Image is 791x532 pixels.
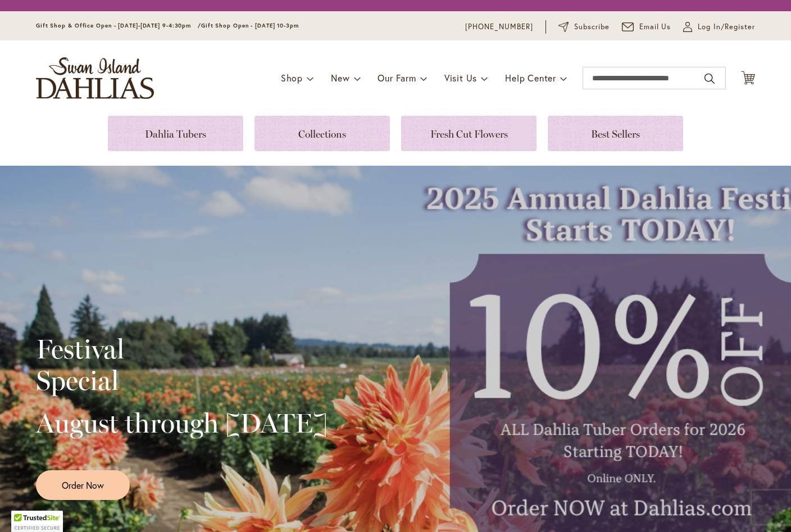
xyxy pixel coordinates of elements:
span: Shop [281,72,303,84]
span: New [331,72,349,84]
a: Subscribe [558,21,610,33]
button: Search [704,70,715,88]
a: store logo [36,57,154,99]
h2: August through [DATE] [36,407,328,439]
span: Help Center [505,72,556,84]
span: Our Farm [378,72,416,84]
span: Gift Shop Open - [DATE] 10-3pm [201,22,299,29]
span: Gift Shop & Office Open - [DATE]-[DATE] 9-4:30pm / [36,22,201,29]
span: Log In/Register [698,21,755,33]
span: Email Us [639,21,671,33]
a: Log In/Register [683,21,755,33]
span: Order Now [62,479,104,492]
a: Email Us [622,21,671,33]
a: [PHONE_NUMBER] [465,21,533,33]
span: Visit Us [444,72,477,84]
h2: Festival Special [36,333,328,396]
span: Subscribe [574,21,610,33]
a: Order Now [36,470,130,500]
